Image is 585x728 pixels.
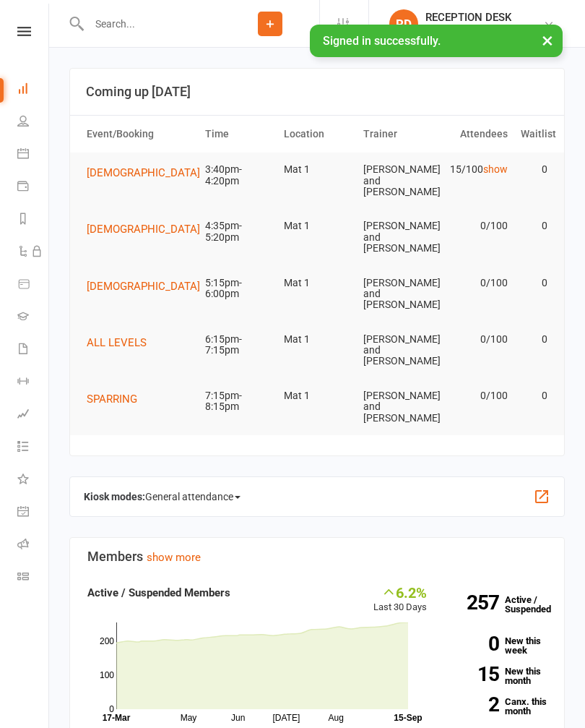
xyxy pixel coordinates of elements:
button: × [534,25,560,56]
td: 5:15pm-6:00pm [199,266,277,312]
th: Waitlist [514,116,554,153]
td: 0 [514,322,554,356]
a: Roll call kiosk mode [17,529,50,562]
a: 2Canx. this month [448,697,547,716]
h3: Members [87,549,547,564]
div: Trinity BJJ Pty Ltd [425,24,511,37]
button: [DEMOGRAPHIC_DATA] [87,164,210,181]
a: show more [147,551,201,564]
th: Trainer [357,116,435,153]
strong: 15 [448,664,499,684]
button: [DEMOGRAPHIC_DATA] [87,278,210,295]
a: Payments [17,171,50,204]
td: [PERSON_NAME] and [PERSON_NAME] [357,153,435,209]
span: [DEMOGRAPHIC_DATA] [87,166,200,179]
td: 0 [514,209,554,243]
span: Signed in successfully. [323,34,441,48]
th: Attendees [435,116,514,153]
td: 6:15pm-7:15pm [199,322,277,368]
span: General attendance [145,485,240,508]
strong: 0 [448,634,499,654]
span: SPARRING [87,393,137,406]
div: Last 30 Days [373,584,427,615]
td: 0/100 [435,209,514,243]
td: 0 [514,266,554,300]
th: Event/Booking [80,116,199,153]
th: Location [277,116,356,153]
td: 0 [514,153,554,187]
button: SPARRING [87,390,147,408]
td: [PERSON_NAME] and [PERSON_NAME] [357,322,435,379]
td: Mat 1 [277,209,356,243]
div: RD [389,9,418,38]
strong: Active / Suspended Members [87,586,230,599]
a: People [17,106,50,139]
a: Assessments [17,399,50,432]
td: 7:15pm-8:15pm [199,379,277,424]
td: 0/100 [435,266,514,300]
th: Time [199,116,277,153]
h3: Coming up [DATE] [86,85,548,99]
td: Mat 1 [277,266,356,300]
strong: Kiosk modes: [84,491,145,502]
a: Product Sales [17,269,50,301]
div: RECEPTION DESK [425,11,511,24]
a: show [483,163,508,175]
strong: 257 [448,593,499,612]
td: 0 [514,379,554,413]
td: [PERSON_NAME] and [PERSON_NAME] [357,266,435,322]
a: What's New [17,464,50,497]
a: 0New this week [448,636,547,655]
td: 4:35pm-5:20pm [199,209,277,254]
td: Mat 1 [277,379,356,413]
td: 0/100 [435,379,514,413]
td: Mat 1 [277,322,356,356]
span: [DEMOGRAPHIC_DATA] [87,223,200,236]
td: 3:40pm-4:20pm [199,153,277,198]
td: [PERSON_NAME] and [PERSON_NAME] [357,209,435,265]
td: Mat 1 [277,153,356,187]
strong: 2 [448,695,499,714]
input: Search... [84,14,221,34]
a: General attendance kiosk mode [17,497,50,529]
span: [DEMOGRAPHIC_DATA] [87,280,200,293]
a: Class kiosk mode [17,562,50,594]
td: 0/100 [435,322,514,356]
td: 15/100 [435,153,514,187]
a: 257Active / Suspended [441,584,558,625]
div: 6.2% [373,584,427,600]
button: [DEMOGRAPHIC_DATA] [87,220,210,238]
button: ALL LEVELS [87,334,157,351]
td: [PERSON_NAME] and [PERSON_NAME] [357,379,435,435]
a: 15New this month [448,667,547,685]
a: Calendar [17,139,50,171]
span: ALL LEVELS [87,336,147,349]
a: Reports [17,204,50,236]
a: Dashboard [17,74,50,106]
